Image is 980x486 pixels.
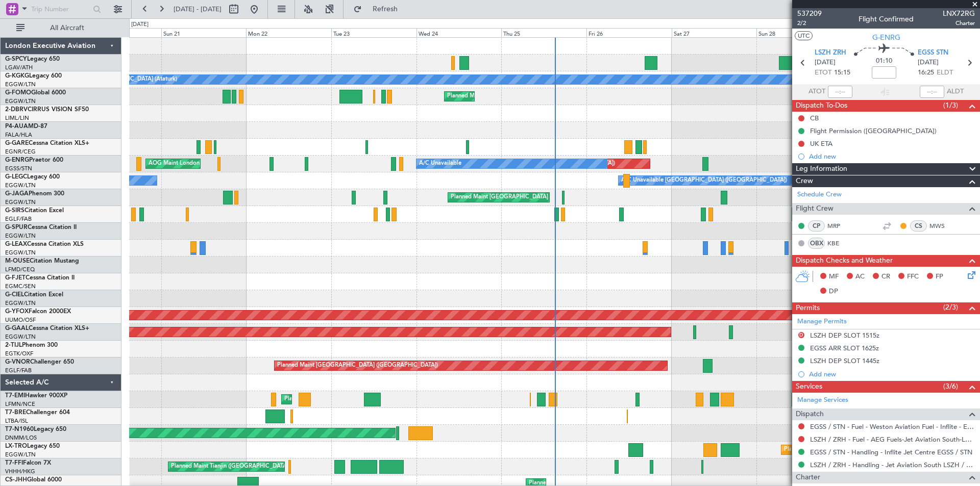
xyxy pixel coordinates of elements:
span: G-GARE [5,140,29,146]
button: UTC [795,31,813,40]
a: FALA/HLA [5,131,32,139]
div: Planned Maint [GEOGRAPHIC_DATA] [284,392,382,407]
span: ALDT [947,87,964,97]
span: G-SPUR [5,224,28,231]
div: Fri 26 [586,28,672,37]
span: G-CIEL [5,292,24,298]
a: EGSS / STN - Handling - Inflite Jet Centre EGSS / STN [810,448,972,456]
input: --:-- [828,86,852,98]
span: G-ENRG [5,157,29,163]
a: G-VNORChallenger 650 [5,359,74,365]
a: EGGW/LTN [5,451,36,458]
span: FFC [907,272,919,282]
a: MWS [929,221,952,231]
a: G-SPCYLegacy 650 [5,56,60,62]
span: 2-TIJL [5,342,22,348]
div: CS [910,220,927,232]
a: EGSS/STN [5,165,32,172]
span: ELDT [937,68,953,78]
a: T7-N1960Legacy 650 [5,426,66,432]
span: G-VNOR [5,359,30,365]
span: [DATE] [918,58,939,68]
a: 2-DBRVCIRRUS VISION SF50 [5,107,89,113]
div: Planned Maint Tianjin ([GEOGRAPHIC_DATA]) [171,459,290,474]
div: OBX [808,238,825,249]
a: EGSS / STN - Fuel - Weston Aviation Fuel - Inflite - EGSS / STN [810,422,975,431]
div: Thu 25 [501,28,586,37]
span: T7-FFI [5,460,23,466]
span: ATOT [808,87,825,97]
span: G-KGKG [5,73,29,79]
span: LX-TRO [5,443,27,449]
span: CS-JHH [5,477,27,483]
div: Planned Maint [GEOGRAPHIC_DATA] ([GEOGRAPHIC_DATA]) [784,442,945,457]
a: LFMN/NCE [5,400,35,408]
button: All Aircraft [11,20,111,36]
span: 2-DBRV [5,107,28,113]
a: G-KGKGLegacy 600 [5,73,62,79]
div: AOG Maint London ([GEOGRAPHIC_DATA]) [149,156,263,171]
a: EGGW/LTN [5,249,36,257]
span: Charter [796,472,820,483]
a: Schedule Crew [797,190,842,200]
span: 01:10 [876,56,892,66]
div: A/C Unavailable [GEOGRAPHIC_DATA] ([GEOGRAPHIC_DATA]) [621,173,787,188]
span: Services [796,381,822,393]
a: T7-EMIHawker 900XP [5,393,67,399]
span: Dispatch To-Dos [796,100,847,112]
div: Sun 21 [161,28,247,37]
a: CS-JHHGlobal 6000 [5,477,62,483]
span: G-SPCY [5,56,27,62]
a: G-ENRGPraetor 600 [5,157,63,163]
a: LFMD/CEQ [5,266,35,273]
a: G-FOMOGlobal 6000 [5,90,66,96]
span: T7-N1960 [5,426,34,432]
span: Leg Information [796,163,847,175]
div: Wed 24 [416,28,502,37]
a: EGLF/FAB [5,367,32,374]
div: Planned Maint [GEOGRAPHIC_DATA] ([GEOGRAPHIC_DATA]) [447,89,608,104]
a: DNMM/LOS [5,434,37,442]
a: EGGW/LTN [5,299,36,307]
div: A/C Unavailable [419,156,461,171]
div: Add new [809,152,975,161]
span: Refresh [364,6,407,13]
a: LSZH / ZRH - Handling - Jet Aviation South LSZH / ZRH [810,461,975,469]
span: FP [936,272,943,282]
div: Add new [809,370,975,378]
div: EGSS ARR SLOT 1625z [810,344,879,352]
span: G-LEGC [5,174,27,180]
div: UK ETA [810,139,832,148]
a: G-CIELCitation Excel [5,292,63,298]
span: (3/6) [943,381,958,392]
a: EGLF/FAB [5,215,32,223]
a: EGGW/LTN [5,333,36,341]
button: D [798,332,804,338]
span: G-LEAX [5,241,27,247]
button: Refresh [349,1,410,17]
span: 2/2 [797,19,822,28]
span: (2/3) [943,302,958,313]
div: LSZH DEP SLOT 1515z [810,331,879,340]
span: 537209 [797,8,822,19]
a: M-OUSECitation Mustang [5,258,79,264]
span: M-OUSE [5,258,30,264]
span: G-JAGA [5,191,29,197]
span: Flight Crew [796,203,834,215]
a: MRP [827,221,850,231]
span: Crew [796,175,813,187]
span: Permits [796,302,820,314]
span: LSZH ZRH [815,48,846,58]
a: LIML/LIN [5,114,29,122]
a: G-GARECessna Citation XLS+ [5,140,89,146]
a: EGGW/LTN [5,97,36,105]
a: EGTK/OXF [5,350,33,357]
span: (1/3) [943,100,958,111]
a: UUMO/OSF [5,316,36,324]
span: MF [829,272,839,282]
a: EGGW/LTN [5,81,36,88]
a: LX-TROLegacy 650 [5,443,60,449]
span: P4-AUA [5,123,28,130]
span: CR [881,272,890,282]
a: KBE [827,239,850,248]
